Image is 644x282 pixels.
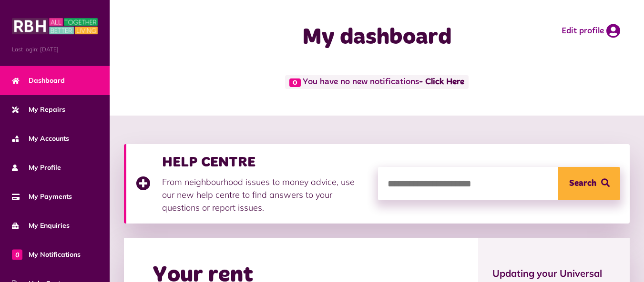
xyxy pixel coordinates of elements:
span: My Notifications [12,250,81,260]
span: Search [569,167,596,200]
a: Edit profile [562,24,620,38]
span: You have no new notifications [285,75,469,89]
span: My Accounts [12,134,69,144]
span: My Repairs [12,105,65,115]
a: - Click Here [419,78,464,87]
span: Dashboard [12,76,65,86]
span: 0 [289,78,301,87]
span: Last login: [DATE] [12,45,98,54]
span: My Payments [12,192,72,202]
span: 0 [12,249,22,260]
p: From neighbourhood issues to money advice, use our new help centre to find answers to your questi... [162,175,368,214]
img: MyRBH [12,17,98,36]
span: My Profile [12,163,61,173]
span: My Enquiries [12,221,70,231]
h1: My dashboard [253,24,501,51]
h3: HELP CENTRE [162,154,368,171]
button: Search [558,167,620,200]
